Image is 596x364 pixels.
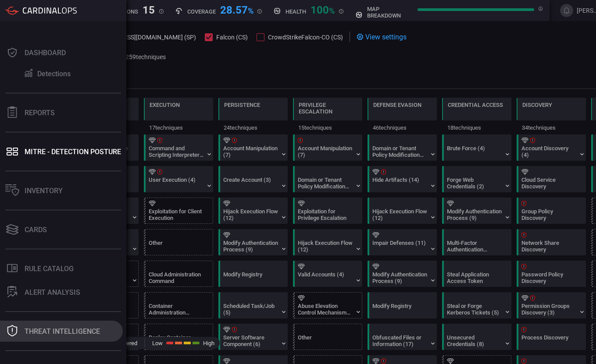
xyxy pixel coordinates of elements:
[293,229,362,255] div: T1574: Hijack Execution Flow
[218,98,288,134] div: TA0003: Persistence
[144,134,213,161] div: T1059: Command and Scripting Interpreter
[298,303,353,316] div: Abuse Elevation Control Mechanism (6)
[298,271,353,284] div: Valid Accounts (4)
[74,32,196,41] button: [EMAIL_ADDRESS][DOMAIN_NAME] (SP)
[149,334,203,347] div: Deploy Container
[69,134,139,161] div: T1189: Drive-by Compromise
[368,261,437,287] div: T1556: Modify Authentication Process
[521,240,576,253] div: Network Share Discovery
[521,303,576,316] div: Permission Groups Discovery (3)
[144,166,213,192] div: T1204: User Execution
[69,292,139,318] div: Other (Not covered)
[372,145,427,158] div: Domain or Tenant Policy Modification (2)
[149,240,203,253] div: Other
[25,187,63,195] div: Inventory
[293,98,362,134] div: TA0004: Privilege Escalation
[224,102,260,108] div: Persistence
[521,208,576,221] div: Group Policy Discovery
[517,261,586,287] div: T1201: Password Policy Discovery
[329,6,335,15] span: %
[152,340,163,346] span: Low
[521,271,576,284] div: Password Policy Discovery
[517,98,586,134] div: TA0007: Discovery
[298,208,353,221] div: Exploitation for Privilege Escalation
[442,229,511,255] div: T1621: Multi-Factor Authentication Request Generation
[218,134,288,161] div: T1098: Account Manipulation
[144,324,213,350] div: T1610: Deploy Container (Not covered)
[218,324,288,350] div: T1505: Server Software Component
[293,292,362,318] div: T1548: Abuse Elevation Control Mechanism
[365,33,407,41] span: View settings
[218,198,288,224] div: T1574: Hijack Execution Flow
[368,229,437,255] div: T1562: Impair Defenses
[293,134,362,161] div: T1098: Account Manipulation
[223,271,278,284] div: Modify Registry
[442,120,511,134] div: 18 techniques
[442,134,511,161] div: T1110: Brute Force
[144,198,213,224] div: T1203: Exploitation for Client Execution
[293,166,362,192] div: T1484: Domain or Tenant Policy Modification
[368,292,437,318] div: T1112: Modify Registry
[25,265,74,273] div: Rule Catalog
[218,261,288,287] div: T1112: Modify Registry
[187,8,216,15] h5: Coverage
[218,292,288,318] div: T1053: Scheduled Task/Job
[447,334,502,347] div: Unsecured Credentials (8)
[37,70,71,78] div: Detections
[517,292,586,318] div: T1069: Permission Groups Discovery
[447,303,502,316] div: Steal or Forge Kerberos Tickets (5)
[69,261,139,287] div: T1195: Supply Chain Compromise
[25,226,47,234] div: Cards
[89,53,166,60] p: Showing 259 / 259 techniques
[25,288,80,297] div: ALERT ANALYSIS
[268,34,343,41] span: CrowdStrikeFalcon-CO (CS)
[220,4,253,14] div: 28.57
[144,120,213,134] div: 17 techniques
[69,198,139,224] div: T1566: Phishing
[286,8,306,15] h5: Health
[203,340,214,346] span: High
[69,229,139,255] div: T1078: Valid Accounts
[372,177,427,190] div: Hide Artifacts (14)
[522,102,552,108] div: Discovery
[293,261,362,287] div: T1078: Valid Accounts
[218,229,288,255] div: T1556: Modify Authentication Process
[150,102,180,108] div: Execution
[223,177,278,190] div: Create Account (3)
[521,145,576,158] div: Account Discovery (4)
[368,324,437,350] div: T1027: Obfuscated Files or Information
[69,166,139,192] div: T1190: Exploit Public-Facing Application
[298,334,353,347] div: Other
[298,145,353,158] div: Account Manipulation (7)
[367,6,413,19] h5: map breakdown
[223,145,278,158] div: Account Manipulation (7)
[218,166,288,192] div: T1136: Create Account
[144,292,213,318] div: T1609: Container Administration Command (Not covered)
[372,208,427,221] div: Hijack Execution Flow (12)
[372,240,427,253] div: Impair Defenses (11)
[442,98,511,134] div: TA0006: Credential Access
[372,303,427,316] div: Modify Registry
[223,303,278,316] div: Scheduled Task/Job (5)
[216,34,248,41] span: Falcon (CS)
[447,145,502,158] div: Brute Force (4)
[25,327,100,336] div: Threat Intelligence
[357,32,407,42] div: View settings
[143,4,155,14] div: 15
[25,109,55,117] div: Reports
[517,134,586,161] div: T1087: Account Discovery
[144,261,213,287] div: T1651: Cloud Administration Command (Not covered)
[517,166,586,192] div: T1526: Cloud Service Discovery
[447,271,502,284] div: Steal Application Access Token
[442,324,511,350] div: T1552: Unsecured Credentials
[372,271,427,284] div: Modify Authentication Process (9)
[149,271,203,284] div: Cloud Administration Command
[298,177,353,190] div: Domain or Tenant Policy Modification (2)
[293,324,362,350] div: Other (Not covered)
[517,324,586,350] div: T1057: Process Discovery
[442,198,511,224] div: T1556: Modify Authentication Process
[25,49,66,57] div: Dashboard
[517,198,586,224] div: T1615: Group Policy Discovery
[521,177,576,190] div: Cloud Service Discovery
[442,166,511,192] div: T1606: Forge Web Credentials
